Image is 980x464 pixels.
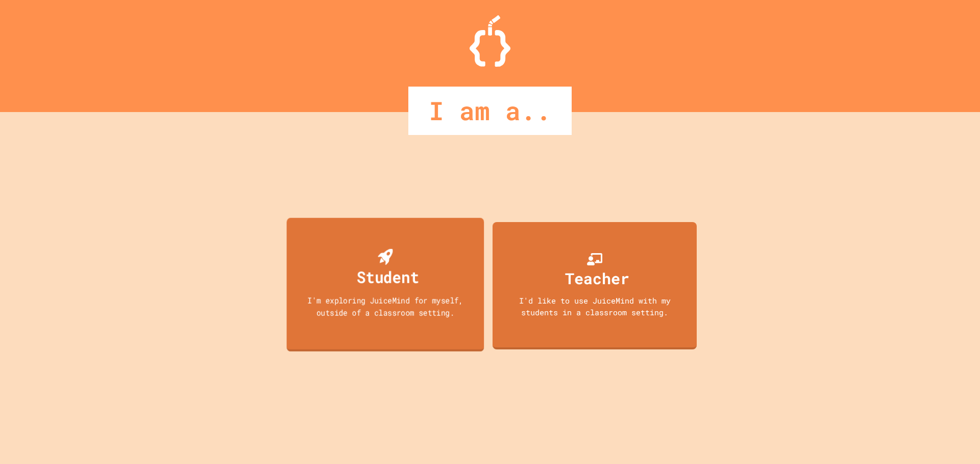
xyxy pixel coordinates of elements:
[503,295,687,318] div: I'd like to use JuiceMind with my students in a classroom setting.
[470,15,510,67] img: Logo.svg
[565,267,629,290] div: Teacher
[408,87,572,135] div: I am a..
[297,294,474,318] div: I'm exploring JuiceMind for myself, outside of a classroom setting.
[357,265,419,289] div: Student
